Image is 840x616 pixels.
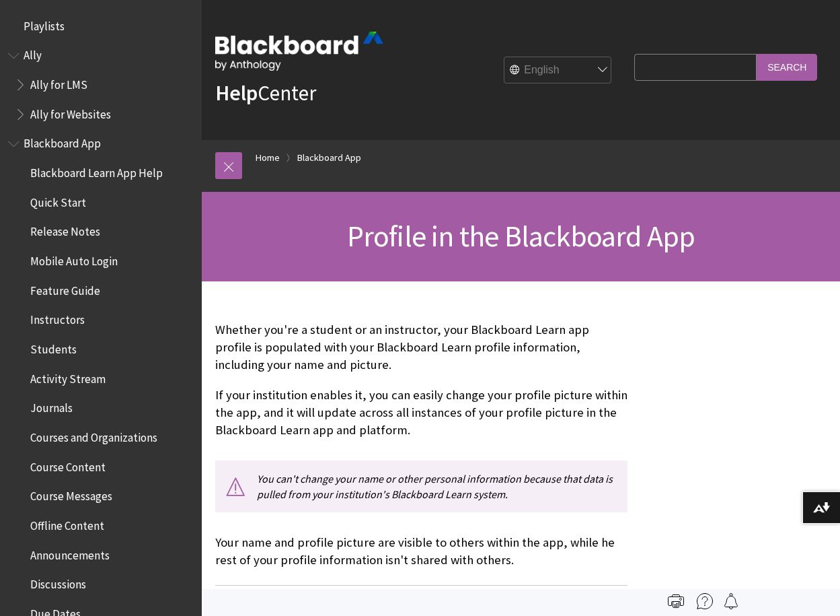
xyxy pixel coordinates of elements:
input: Search [757,54,817,80]
a: Blackboard App [297,149,361,166]
img: Print [668,593,684,609]
span: Mobile Auto Login [30,250,118,268]
span: Instructors [30,309,85,327]
span: Profile in the Blackboard App [347,217,695,254]
p: Whether you're a student or an instructor, your Blackboard Learn app profile is populated with yo... [215,321,627,374]
a: HelpCenter [215,79,316,106]
nav: Book outline for Playlists [8,15,194,38]
span: Playlists [24,15,65,33]
span: Offline Content [30,514,104,533]
p: You can't change your name or other personal information because that data is pulled from your in... [215,460,627,512]
nav: Book outline for Anthology Ally Help [8,44,194,126]
img: Follow this page [723,593,739,609]
span: Activity Stream [30,368,106,386]
a: Home [256,149,280,166]
span: Ally [24,44,42,63]
span: Course Messages [30,485,112,504]
p: If your institution enables it, you can easily change your profile picture within the app, and it... [215,386,627,440]
span: Quick Start [30,191,86,209]
span: Announcements [30,544,110,562]
span: Ally for LMS [30,73,87,92]
span: Course Content [30,456,106,474]
span: Journals [30,397,73,415]
p: Your name and profile picture are visible to others within the app, while he rest of your profile... [215,534,627,569]
span: Release Notes [30,221,100,239]
span: Discussions [30,573,86,591]
span: Students [30,338,77,356]
select: Site Language Selector [504,57,612,84]
img: Blackboard by Anthology [215,32,383,71]
span: Ally for Websites [30,103,111,121]
strong: Help [215,79,258,106]
img: More help [697,593,713,609]
span: Blackboard App [24,133,101,151]
span: Feature Guide [30,279,100,298]
span: Blackboard Learn App Help [30,162,163,180]
span: Courses and Organizations [30,426,157,444]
